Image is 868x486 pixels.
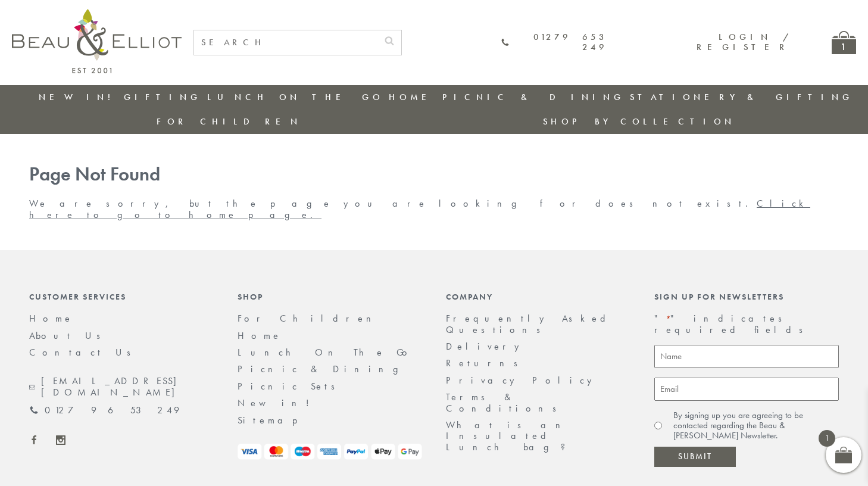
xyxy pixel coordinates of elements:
div: Customer Services [29,292,214,301]
img: logo [12,9,182,73]
img: payment-logos.png [238,444,422,460]
a: 01279 653 249 [29,405,179,416]
a: Click here to go to home page. [29,197,810,220]
a: Lunch On The Go [238,346,414,359]
a: Home [389,91,436,103]
div: Sign up for newsletters [654,292,839,301]
a: Returns [446,357,526,369]
input: Submit [654,447,736,467]
a: Frequently Asked Questions [446,312,613,335]
a: 01279 653 249 [501,32,607,53]
input: Name [654,345,839,368]
a: Picnic & Dining [442,91,625,103]
a: Sitemap [238,414,314,426]
a: Picnic & Dining [238,363,410,375]
a: For Children [238,312,380,325]
a: Home [238,329,282,342]
input: SEARCH [194,30,377,55]
a: Login / Register [697,31,790,53]
label: By signing up you are agreeing to be contacted regarding the Beau & [PERSON_NAME] Newsletter. [673,410,839,441]
a: Gifting [124,91,201,103]
p: " " indicates required fields [654,313,839,335]
span: 1 [819,430,835,447]
a: What is an Insulated Lunch bag? [446,419,575,453]
a: Lunch On The Go [207,91,383,103]
a: [EMAIL_ADDRESS][DOMAIN_NAME] [29,376,214,398]
a: Privacy Policy [446,374,598,387]
a: Stationery & Gifting [630,91,853,103]
a: Shop by collection [543,116,735,127]
div: Company [446,292,630,301]
a: New in! [39,91,118,103]
a: Contact Us [29,346,139,359]
div: We are sorry, but the page you are looking for does not exist. [17,164,851,220]
a: Terms & Conditions [446,391,564,414]
a: Picnic Sets [238,380,343,392]
a: Home [29,312,73,325]
a: New in! [238,397,318,409]
a: Delivery [446,340,526,353]
a: About Us [29,329,108,342]
input: Email [654,378,839,401]
div: Shop [238,292,422,301]
a: For Children [157,116,301,127]
h1: Page Not Found [29,164,839,186]
a: 1 [832,31,856,54]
